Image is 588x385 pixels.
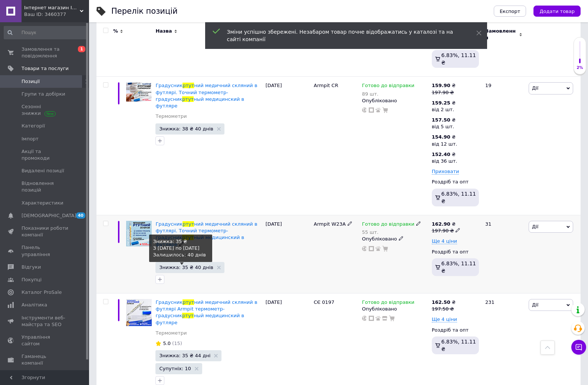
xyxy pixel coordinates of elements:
[113,28,118,34] span: %
[22,91,65,97] span: Групи та добірки
[172,341,182,346] span: (15)
[432,316,457,322] span: Ще 4 ціни
[159,265,213,270] span: Знижка: 35 ₴ 40 днів
[432,83,450,88] b: 159.90
[183,299,194,305] span: ртут
[159,126,213,131] span: Знижка: 38 ₴ 40 днів
[22,353,69,366] span: Гаманець компанії
[264,77,312,215] div: [DATE]
[432,123,456,130] div: від 5 шт.
[155,299,257,318] span: ний медичний скляний в футлярі Armpit термометр-градусник
[574,65,586,70] div: 2%
[264,215,312,293] div: [DATE]
[22,302,47,308] span: Аналітика
[22,123,45,129] span: Категорії
[432,89,456,96] div: 197.90 ₴
[22,65,69,72] span: Товари та послуги
[481,215,527,293] div: 31
[22,78,40,85] span: Позиції
[78,46,85,52] span: 1
[314,83,338,88] span: Armpit CR
[481,77,527,215] div: 19
[182,313,194,318] span: ртут
[441,339,476,352] span: 6.83%, 11.11 ₴
[22,103,69,117] span: Сезонні знижки
[22,244,69,258] span: Панель управління
[183,83,194,88] span: ртут
[24,11,89,18] div: Ваш ID: 3460377
[24,4,80,11] span: Інтернет магазин IQ Rapid
[432,179,479,185] div: Роздріб та опт
[155,83,257,109] a: Градусникртутний медичний скляний в футлярі. Точний термометр-градусникртутный медицинский в футляре
[155,313,244,325] span: ный медицинский в футляре
[126,82,152,102] img: Градусник ртутний медичний скляний в футлярі. Точний термометр-градусник ртутный медицинский в фу...
[432,228,461,234] div: 197.90 ₴
[4,26,88,39] input: Пошук
[432,117,450,123] b: 157.50
[532,85,538,91] span: Дії
[494,6,526,17] button: Експорт
[155,299,257,325] a: Градусникртутний медичний скляний в футлярі Armpit термометр-градусникртутный медицинский в футляре
[500,9,520,14] span: Експорт
[155,83,257,102] span: ний медичний скляний в футлярі. Точний термометр-градусник
[432,151,457,158] div: ₴
[22,212,76,219] span: [DEMOGRAPHIC_DATA]
[432,134,457,140] div: ₴
[227,28,458,43] div: Зміни успішно збережені. Незабаром товар почне відображатись у каталозі та на сайті компанії
[532,302,538,308] span: Дії
[159,366,191,371] span: Супутніх: 10
[432,82,456,89] div: ₴
[441,52,476,66] span: 6.83%, 11.11 ₴
[441,260,476,274] span: 6.83%, 11.11 ₴
[362,299,414,307] span: Готово до відправки
[432,106,456,113] div: від 2 шт.
[155,221,257,247] a: Градусникртутний медичний скляний в футлярі. Точний термометр-градусникртутный медицинский в футляре
[362,229,421,235] div: 55 шт.
[22,46,69,59] span: Замовлення та повідомлення
[22,148,69,162] span: Акції та промокоди
[155,221,257,240] span: ний медичний скляний в футлярі. Точний термометр-градусник
[183,221,194,227] span: ртут
[155,96,244,109] span: ный медицинский в футляре
[432,158,457,165] div: від 36 шт.
[182,96,194,102] span: ртут
[22,289,62,296] span: Каталог ProSale
[22,334,69,347] span: Управління сайтом
[22,225,69,238] span: Показники роботи компанії
[155,113,187,120] a: Термометри
[22,167,64,174] span: Видалені позиції
[362,91,414,97] div: 89 шт.
[441,191,476,204] span: 6.83%, 11.11 ₴
[432,238,457,244] span: Ще 4 ціни
[362,97,428,104] div: Опубліковано
[432,152,450,157] b: 152.40
[111,7,178,15] div: Перелік позицій
[126,299,152,326] img: Градусник ртутний медичний скляний в футлярі Armpit термометр-градусник ртутный медицинский в фут...
[155,299,183,305] span: Градусник
[432,117,456,123] div: ₴
[432,100,456,106] div: ₴
[432,327,479,333] div: Роздріб та опт
[362,83,414,90] span: Готово до відправки
[314,221,346,227] span: Armpit W23A
[22,276,42,283] span: Покупці
[22,136,39,142] span: Імпорт
[159,353,210,358] span: Знижка: 35 ₴ 44 дні
[539,9,575,14] span: Додати товар
[155,221,183,227] span: Градусник
[533,6,581,17] button: Додати товар
[22,200,63,206] span: Характеристики
[155,83,183,88] span: Градусник
[432,221,461,228] div: ₴
[362,306,428,312] div: Опубліковано
[432,249,479,255] div: Роздріб та опт
[432,299,456,306] div: ₴
[432,134,450,140] b: 154.90
[22,180,69,193] span: Відновлення позицій
[362,221,414,229] span: Готово до відправки
[153,245,199,251] nobr: З [DATE] по [DATE]
[22,315,69,328] span: Інструменти веб-майстра та SEO
[362,236,428,242] div: Опубліковано
[22,264,41,271] span: Відгуки
[163,341,171,346] span: 5.0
